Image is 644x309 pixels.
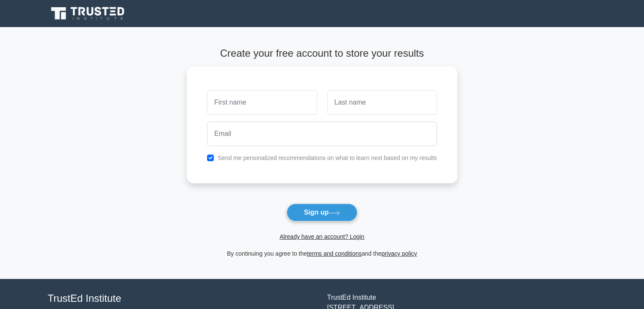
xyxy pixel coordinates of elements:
input: Email [207,121,437,146]
a: privacy policy [381,250,417,257]
label: Send me personalized recommendations on what to learn next based on my results [218,154,437,161]
div: By continuing you agree to the and the [182,248,462,259]
input: First name [207,90,317,115]
a: terms and conditions [307,250,362,257]
input: Last name [327,90,437,115]
a: Already have an account? Login [279,233,364,240]
h4: Create your free account to store your results [187,47,457,60]
button: Sign up [287,204,358,221]
h4: TrustEd Institute [48,292,317,305]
